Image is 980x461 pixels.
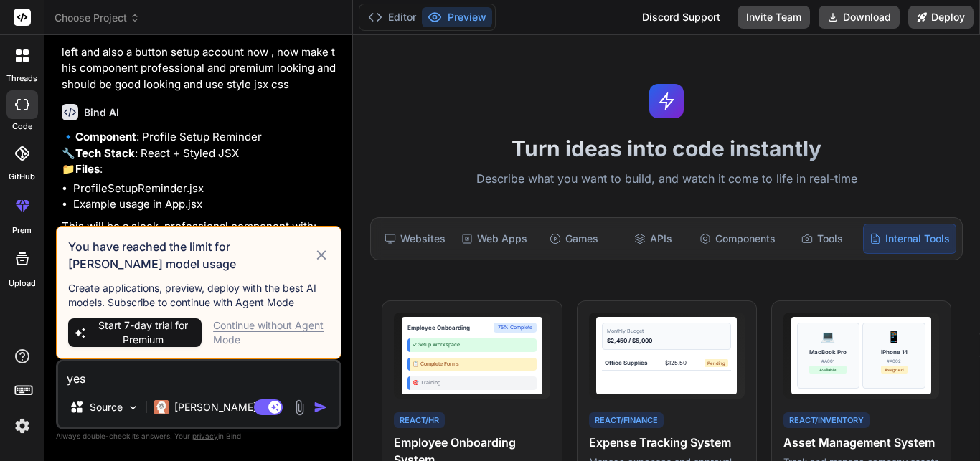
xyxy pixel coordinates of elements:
button: Preview [422,7,492,27]
label: Upload [9,277,36,290]
h1: Turn ideas into code instantly [362,136,971,161]
label: GitHub [9,171,35,183]
p: [PERSON_NAME] 4 S.. [174,400,281,414]
img: Pick Models [127,401,139,414]
span: Start 7-day trial for Premium [90,318,196,347]
div: Assigned [881,366,908,374]
span: Choose Project [55,11,140,25]
button: Editor [362,7,422,27]
h4: Asset Management System [783,434,939,451]
div: Discord Support [633,6,729,29]
div: React/HR [394,412,445,429]
div: Internal Tools [863,224,956,254]
p: This will be a sleek, professional component with: [62,219,339,235]
div: Employee Onboarding [407,323,470,332]
div: Available [809,366,847,374]
p: Source [90,400,123,414]
p: 🔹 : Profile Setup Reminder 🔧 : React + Styled JSX 📁 : [62,129,339,178]
div: Web Apps [456,224,533,254]
div: Components [694,224,781,254]
button: Download [819,6,900,29]
h3: You have reached the limit for [PERSON_NAME] model usage [68,238,314,272]
div: Monthly Budget [607,328,725,336]
div: Office Supplies [605,358,647,367]
strong: Component [75,130,136,143]
div: ✓ Setup Workspace [407,338,536,352]
li: Example usage in App.jsx [73,196,339,213]
p: Always double-check its answers. Your in Bind [56,429,341,443]
div: Games [536,224,612,254]
div: Tools [784,224,860,254]
label: code [12,120,32,133]
strong: Tech Stack [75,146,135,160]
label: threads [6,72,37,85]
h4: Expense Tracking System [589,434,745,451]
div: Pending [705,359,728,367]
img: icon [314,400,328,414]
img: Claude 4 Sonnet [154,400,169,414]
label: prem [12,224,32,237]
div: React/Finance [589,412,664,429]
button: Invite Team [738,6,810,29]
div: APIs [615,224,691,254]
div: 🎯 Training [407,376,536,390]
div: Continue without Agent Mode [213,318,329,347]
span: privacy [192,432,218,440]
p: Describe what you want to build, and watch it come to life in real-time [362,170,971,189]
button: Start 7-day trial for Premium [68,318,202,347]
img: settings [10,414,34,438]
button: Deploy [908,6,974,29]
div: MacBook Pro [809,348,847,356]
div: #A001 [809,358,847,364]
strong: Files [75,162,100,176]
h6: Bind AI [84,105,119,120]
div: #A002 [881,358,908,364]
div: iPhone 14 [881,348,908,356]
div: $125.50 [665,358,687,367]
li: ProfileSetupReminder.jsx [73,181,339,197]
img: attachment [291,399,308,416]
div: 📋 Complete Forms [407,358,536,371]
textarea: yes [58,361,339,387]
div: 📱 [887,328,901,345]
div: React/Inventory [783,412,870,429]
div: $2,450 / $5,000 [607,336,725,345]
p: Create applications, preview, deploy with the best AI models. Subscribe to continue with Agent Mode [68,281,329,310]
div: 💻 [821,328,835,345]
div: Websites [377,224,453,254]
